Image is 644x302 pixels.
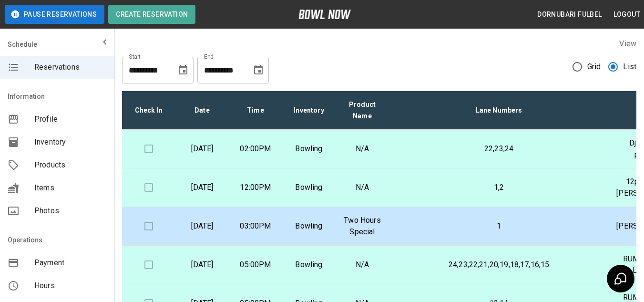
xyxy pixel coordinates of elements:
span: Reservations [34,62,107,73]
span: Profile [34,114,107,125]
p: Bowling [290,143,328,155]
p: 24,23,22,21,20,19,18,17,16,15 [397,259,601,271]
p: 02:00PM [236,143,275,155]
button: Pause Reservations [5,5,104,24]
th: Product Name [336,91,389,130]
p: 1 [397,220,601,232]
span: Items [34,182,107,194]
p: Two Hours Special [343,215,381,238]
p: Bowling [290,220,328,232]
p: N/A [343,259,381,271]
p: N/A [343,182,381,193]
span: List [623,61,636,73]
button: Dornubari Fulbel [533,6,605,23]
span: Photos [34,205,107,217]
p: [DATE] [183,220,221,232]
p: [DATE] [183,182,221,193]
th: Inventory [282,91,336,130]
span: Hours [34,280,107,292]
button: Logout [610,6,644,23]
p: Bowling [290,182,328,193]
th: Time [229,91,282,130]
th: Date [175,91,229,130]
p: 05:00PM [236,259,275,271]
th: Lane Numbers [389,91,609,130]
p: N/A [343,143,381,155]
span: Products [34,159,107,171]
p: Bowling [290,259,328,271]
th: Check In [122,91,175,130]
button: Choose date, selected date is Sep 11, 2025 [249,61,268,80]
span: Inventory [34,136,107,148]
span: Grid [587,61,601,73]
span: Payment [34,257,107,269]
label: View [619,39,636,48]
p: 1,2 [397,182,601,193]
button: Choose date, selected date is Aug 11, 2025 [174,61,193,80]
button: Create Reservation [108,5,195,24]
p: [DATE] [183,143,221,155]
p: [DATE] [183,259,221,271]
p: 22,23,24 [397,143,601,155]
img: logo [298,10,351,19]
p: 12:00PM [236,182,275,193]
p: 03:00PM [236,220,275,232]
